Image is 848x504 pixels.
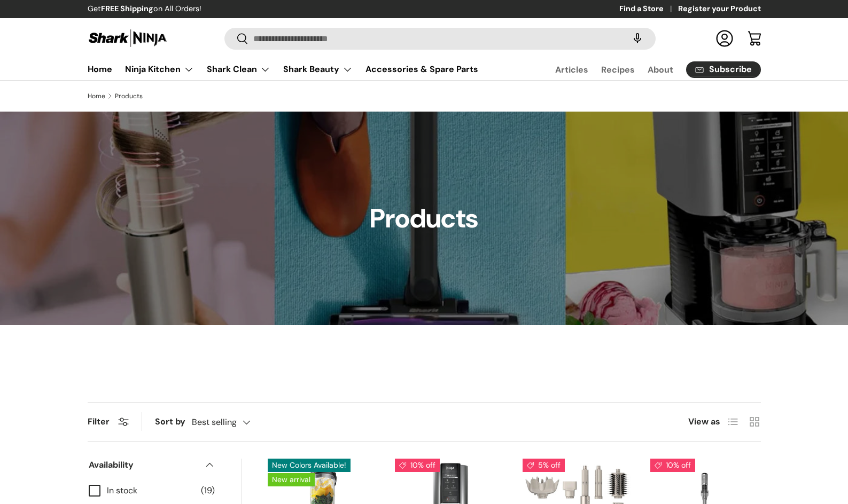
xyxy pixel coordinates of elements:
nav: Secondary [530,59,761,80]
summary: Ninja Kitchen [119,59,200,80]
summary: Availability [89,446,215,484]
a: Ninja Kitchen [125,59,194,80]
speech-search-button: Search by voice [620,27,655,50]
a: Accessories & Spare Parts [365,59,478,80]
a: About [648,59,673,80]
span: 10% off [395,459,440,472]
a: Shark Beauty [283,59,353,80]
button: Best selling [192,413,272,431]
a: Shark Clean [207,59,270,80]
button: Filter [88,416,129,427]
span: (19) [201,484,215,497]
label: Sort by [155,415,192,428]
h1: Products [370,202,478,235]
a: Subscribe [686,61,761,78]
img: Shark Ninja Philippines [88,28,168,49]
a: Home [88,93,105,99]
summary: Shark Clean [200,59,277,80]
a: Register your Product [678,3,761,15]
nav: Primary [88,59,478,80]
strong: FREE Shipping [101,4,153,13]
span: 10% off [650,459,695,472]
a: Products [115,93,143,99]
summary: Shark Beauty [277,59,359,80]
a: Find a Store [619,3,678,15]
span: New arrival [268,473,315,486]
span: Best selling [192,417,237,427]
span: In stock [107,484,195,497]
span: Availability [89,459,198,471]
span: Subscribe [709,65,752,74]
span: Filter [88,416,110,427]
p: Get on All Orders! [88,3,201,15]
span: 5% off [523,459,565,472]
span: View as [688,415,720,428]
nav: Breadcrumbs [88,91,761,101]
a: Articles [555,59,588,80]
a: Recipes [601,59,635,80]
a: Home [88,59,112,80]
span: New Colors Available! [268,459,351,472]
